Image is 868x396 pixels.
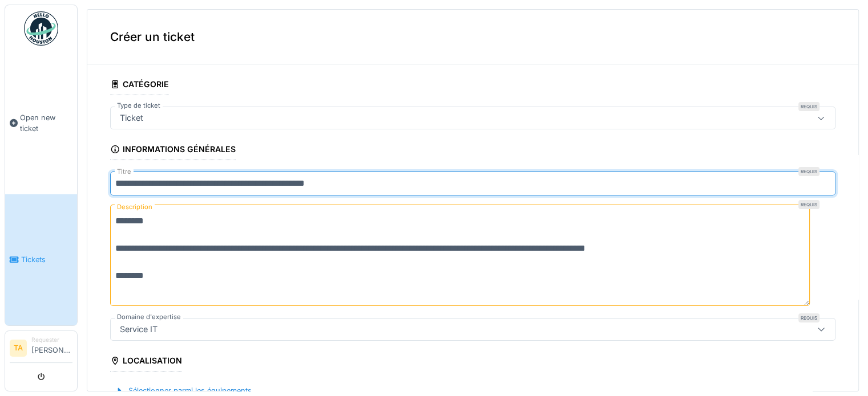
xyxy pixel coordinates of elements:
[115,200,155,214] label: Description
[115,323,162,336] div: Service IT
[798,313,819,322] div: Requis
[110,141,236,160] div: Informations générales
[10,340,27,357] li: TA
[20,112,72,134] span: Open new ticket
[87,10,858,64] div: Créer un ticket
[24,11,58,46] img: Badge_color-CXgf-gQk.svg
[31,336,72,344] div: Requester
[21,254,72,265] span: Tickets
[115,101,163,111] label: Type de ticket
[798,200,819,209] div: Requis
[798,167,819,176] div: Requis
[31,336,72,360] li: [PERSON_NAME]
[115,312,183,322] label: Domaine d'expertise
[5,194,77,326] a: Tickets
[798,102,819,111] div: Requis
[115,112,148,124] div: Ticket
[5,52,77,194] a: Open new ticket
[110,352,182,371] div: Localisation
[110,76,169,95] div: Catégorie
[115,167,134,177] label: Titre
[10,336,72,363] a: TA Requester[PERSON_NAME]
